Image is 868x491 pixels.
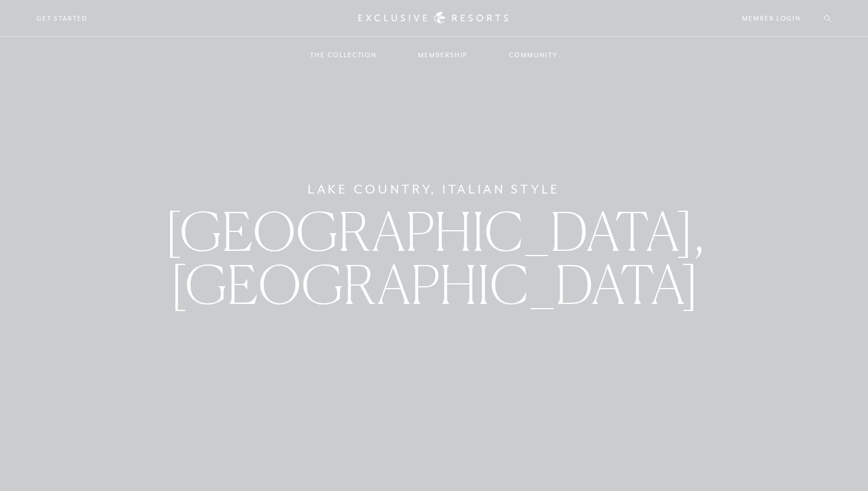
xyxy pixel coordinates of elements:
a: Community [497,38,569,72]
a: Member Login [742,13,801,24]
a: The Collection [298,38,389,72]
h6: Lake Country, Italian Style [308,180,560,199]
a: Get Started [37,13,88,24]
span: [GEOGRAPHIC_DATA], [GEOGRAPHIC_DATA] [165,199,704,316]
a: Membership [406,38,479,72]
